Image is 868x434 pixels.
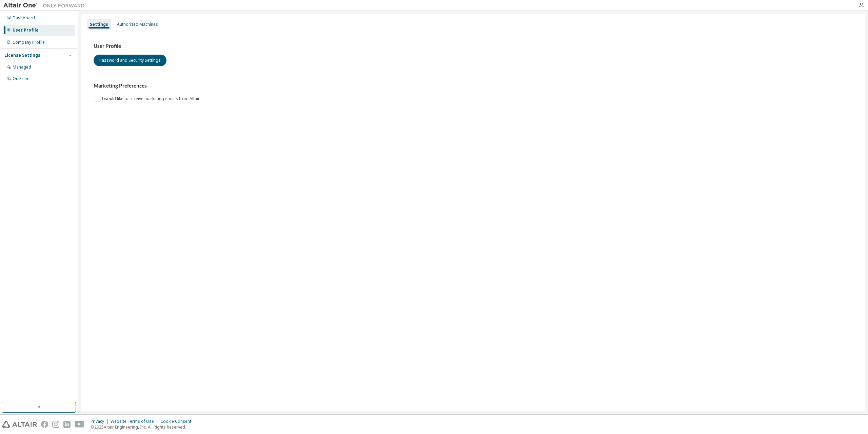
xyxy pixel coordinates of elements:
[3,2,88,9] img: Altair One
[117,22,158,27] div: Authorized Machines
[111,419,160,424] div: Website Terms of Use
[4,53,40,58] div: License Settings
[41,421,48,428] img: facebook.svg
[91,419,111,424] div: Privacy
[75,421,84,428] img: youtube.svg
[94,55,166,66] button: Password and Security Settings
[94,82,852,89] h3: Marketing Preferences
[13,64,31,70] div: Managed
[13,40,45,45] div: Company Profile
[94,43,852,50] h3: User Profile
[91,424,195,430] p: © 2025 Altair Engineering, Inc. All Rights Reserved.
[13,15,35,21] div: Dashboard
[13,76,29,81] div: On Prem
[160,419,195,424] div: Cookie Consent
[2,421,37,428] img: altair_logo.svg
[90,22,108,27] div: Settings
[102,95,201,103] label: I would like to receive marketing emails from Altair
[52,421,59,428] img: instagram.svg
[63,421,71,428] img: linkedin.svg
[13,27,39,33] div: User Profile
